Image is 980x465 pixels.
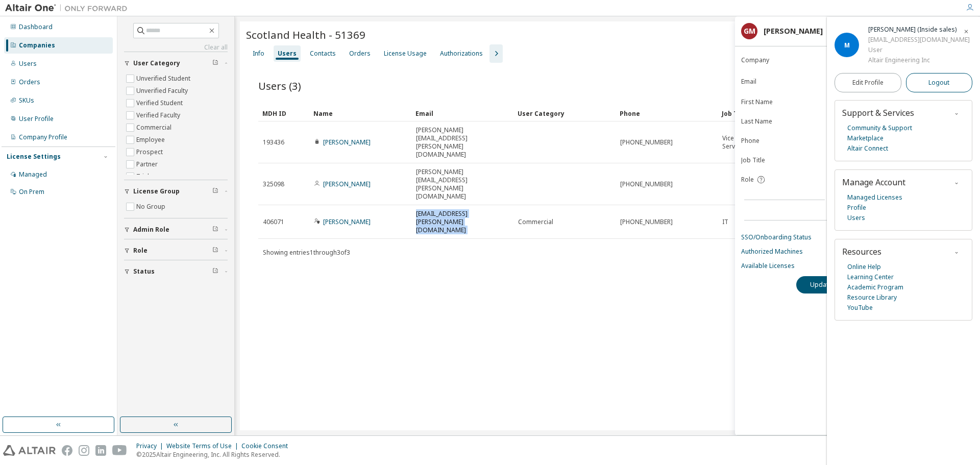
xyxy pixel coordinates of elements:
div: Dashboard [19,23,53,31]
span: Edit Profile [852,79,884,87]
a: YouTube [847,303,873,313]
span: Role [133,247,148,255]
label: Verified Student [136,97,185,109]
div: License Settings [7,153,61,161]
div: Orders [349,50,371,58]
span: Manage Account [842,177,905,188]
span: License Group [133,187,180,195]
button: Admin Role [124,218,228,241]
div: Name [313,105,407,121]
label: Job Title [741,156,834,164]
div: Users [278,50,297,58]
span: Clear filter [212,226,218,234]
a: Online Help [847,262,881,272]
a: Managed Licenses [847,192,902,203]
a: Profile [847,203,866,213]
a: Users [847,213,865,223]
a: Learning Center [847,272,894,282]
div: Company Profile [19,133,67,141]
a: Edit Profile [835,73,901,92]
a: Academic Program [847,282,903,292]
span: [PHONE_NUMBER] [620,138,673,146]
div: Authorizations [440,50,483,58]
button: License Group [124,180,228,203]
button: User Category [124,52,228,75]
span: 325098 [263,180,284,188]
div: On Prem [19,188,44,196]
img: altair_logo.svg [3,445,56,456]
div: MDH ID [262,105,305,121]
label: Email [741,78,834,86]
a: Available Licenses [741,262,974,270]
label: First Name [741,98,834,106]
span: Role [741,176,754,184]
span: [PERSON_NAME][EMAIL_ADDRESS][PERSON_NAME][DOMAIN_NAME] [416,126,509,159]
label: Last Name [741,117,834,126]
div: Website Terms of Use [166,442,241,450]
a: [PERSON_NAME] [323,180,371,188]
label: Verified Faculty [136,109,182,121]
label: Partner [136,158,160,170]
label: Unverified Faculty [136,85,190,97]
span: User Category [133,59,180,67]
label: Trial [136,170,151,183]
a: Altair Connect [847,143,888,154]
span: Logout [928,78,949,88]
span: Clear filter [212,59,218,67]
span: [EMAIL_ADDRESS][PERSON_NAME][DOMAIN_NAME] [416,210,509,234]
div: Email [415,105,509,121]
div: Phone [620,105,714,121]
img: Altair One [5,3,133,13]
div: Job Title [722,105,816,121]
div: SKUs [19,96,34,105]
div: User Profile [19,115,54,123]
span: [PERSON_NAME][EMAIL_ADDRESS][PERSON_NAME][DOMAIN_NAME] [416,168,509,201]
div: User [868,45,970,55]
label: Company [741,56,834,64]
div: Privacy [136,442,166,450]
span: 193436 [263,138,284,146]
a: Marketplace [847,133,884,143]
label: No Group [136,201,167,213]
span: Support & Services [842,107,914,118]
a: Resource Library [847,292,897,303]
label: Unverified Student [136,72,192,85]
a: Clear all [124,43,228,52]
button: Role [124,239,228,262]
label: Employee [136,134,167,146]
span: Showing entries 1 through 3 of 3 [263,248,350,257]
div: [EMAIL_ADDRESS][DOMAIN_NAME] [868,35,970,45]
div: License Usage [384,50,427,58]
div: Companies [19,41,55,50]
img: instagram.svg [79,445,89,456]
div: GM [741,23,757,39]
p: © 2025 Altair Engineering, Inc. All Rights Reserved. [136,450,294,459]
span: Users (3) [258,79,301,93]
span: M [844,41,850,50]
span: Commercial [518,218,553,226]
span: Clear filter [212,187,218,195]
div: [PERSON_NAME] [764,27,823,35]
button: Update [796,276,845,293]
div: Altair Engineering Inc [868,55,970,65]
a: Authorized Machines [741,248,974,256]
div: Managed [19,170,47,179]
a: [PERSON_NAME] [323,138,371,146]
div: Info [253,50,264,58]
span: Resources [842,246,881,257]
img: youtube.svg [112,445,127,456]
div: Meghan Stanton (Inside sales) [868,25,970,35]
label: Phone [741,137,834,145]
a: SSO/Onboarding Status [741,233,974,241]
span: Clear filter [212,267,218,276]
span: Status [133,267,155,276]
img: facebook.svg [62,445,72,456]
span: [PHONE_NUMBER] [620,180,673,188]
span: Clear filter [212,247,218,255]
div: Users [19,60,37,68]
label: Commercial [136,121,174,134]
span: [PHONE_NUMBER] [620,218,673,226]
span: IT [722,218,728,226]
span: Vice President of Strategic Services [722,134,815,151]
a: Community & Support [847,123,912,133]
